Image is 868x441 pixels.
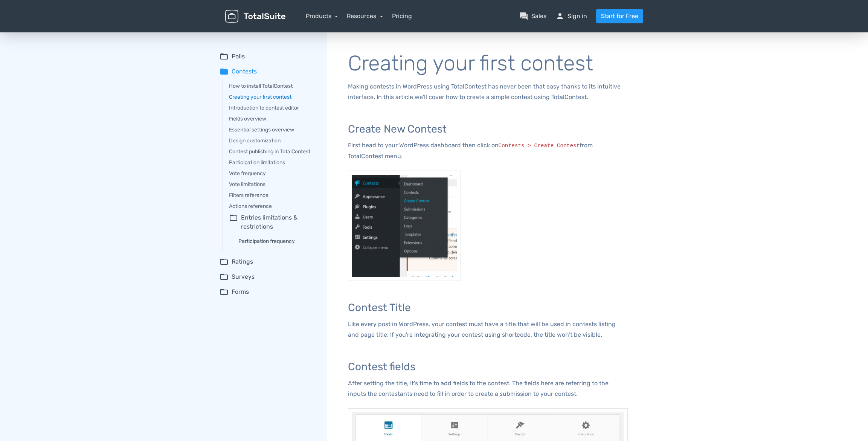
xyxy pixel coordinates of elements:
span: folder_open [220,257,229,266]
img: TotalSuite for WordPress [225,10,285,23]
span: person [555,12,564,21]
a: Resources [347,12,383,20]
p: Making contests in WordPress using TotalContest has never been that easy thanks to its intuitive ... [348,81,628,102]
a: How to install TotalContest [229,82,316,90]
a: Fields overview [229,115,316,123]
summary: folder_openSurveys [220,272,316,281]
a: Pricing [392,12,412,21]
h3: Contest fields [348,361,628,373]
a: Products [306,12,338,20]
h3: Create New Contest [348,124,628,135]
a: Actions reference [229,202,316,210]
a: Participation frequency [238,237,316,245]
a: Start for Free [596,9,643,23]
summary: folder_openRatings [220,257,316,266]
span: folder_open [229,213,238,231]
span: question_answer [519,12,528,21]
a: question_answerSales [519,12,546,21]
span: folder_open [220,272,229,281]
span: folder_open [220,287,229,296]
a: Contest publishing in TotalContest [229,148,316,156]
a: Design customization [229,137,316,145]
summary: folder_openPolls [220,52,316,61]
span: folder_open [220,52,229,61]
img: Create contest from TotalContest menu [348,171,461,281]
code: Contests > Create Contest [499,143,580,149]
a: Introduction to contest editor [229,104,316,112]
a: Creating your first contest [229,93,316,101]
summary: folderContests [220,67,316,76]
a: Participation limitations [229,159,316,166]
p: First head to your WordPress dashboard then click on from TotalContest menu. [348,140,628,162]
summary: folder_openEntries limitations & restrictions [229,213,316,231]
p: After setting the title, It's time to add fields to the contest. The fields here are referring to... [348,378,628,399]
summary: folder_openForms [220,287,316,296]
span: folder [220,67,229,76]
h1: Creating your first contest [348,52,628,75]
a: Vote frequency [229,169,316,177]
a: Vote limitations [229,180,316,188]
a: Filters reference [229,191,316,199]
p: Like every post in WordPress, your contest must have a title that will be used in contests listin... [348,319,628,340]
h3: Contest Title [348,302,628,314]
a: Essential settings overview [229,126,316,134]
a: personSign in [555,12,587,21]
